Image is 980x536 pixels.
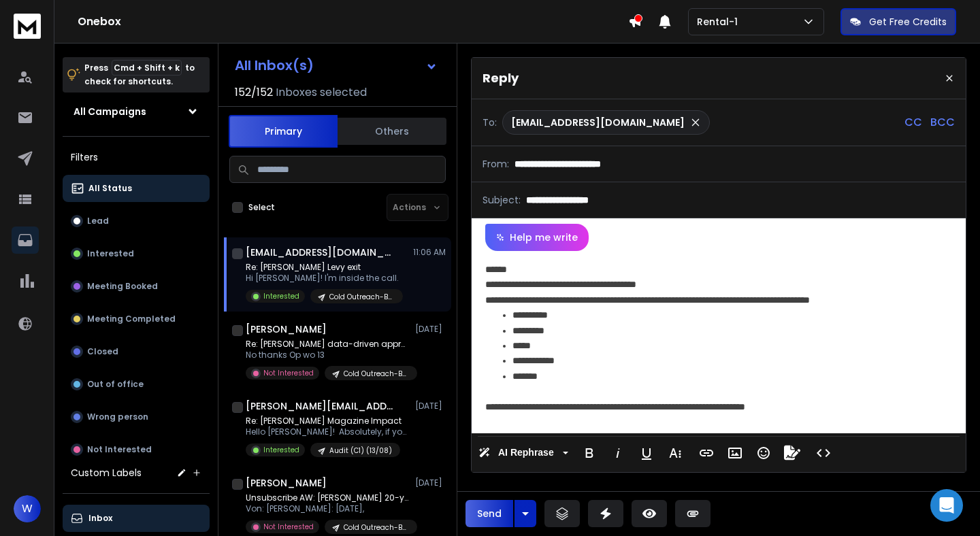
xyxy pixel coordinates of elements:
button: Emoticons [751,439,777,467]
p: Inbox [88,513,112,524]
button: Meeting Completed [63,305,210,333]
p: Re: [PERSON_NAME] data-driven approach [246,339,409,350]
button: W [14,495,41,522]
p: Re: [PERSON_NAME] Magazine Impact [246,416,409,426]
p: Get Free Credits [869,15,947,29]
span: 152 / 152 [235,84,273,101]
p: Out of office [87,379,144,390]
p: BCC [930,114,955,131]
p: 11:06 AM [413,247,446,258]
button: Insert Image (⌘P) [722,439,748,467]
button: Insert Link (⌘K) [693,439,719,467]
h3: Inboxes selected [276,84,367,101]
button: Wrong person [63,403,210,431]
button: Signature [779,439,805,467]
button: All Status [63,175,210,202]
button: Underline (⌘U) [634,439,659,467]
p: Unsubscribe AW: [PERSON_NAME] 20-year expertise [246,492,409,503]
button: Send [465,500,513,527]
h1: [PERSON_NAME][EMAIL_ADDRESS][DOMAIN_NAME] [246,399,395,413]
button: Bold (⌘B) [576,439,602,467]
p: Cold Outreach-B6 (12/08) [344,369,409,379]
button: Out of office [63,371,210,398]
span: AI Rephrase [495,447,557,458]
h1: [PERSON_NAME] [246,476,327,490]
p: [DATE] [415,478,446,488]
p: Re: [PERSON_NAME] Levy exit [246,262,403,273]
h1: All Inbox(s) [235,58,314,72]
button: Inbox [63,505,210,532]
p: Meeting Completed [87,314,176,324]
button: Help me write [485,224,589,251]
img: logo [14,14,41,39]
button: All Inbox(s) [224,52,448,79]
h3: Custom Labels [71,466,142,480]
p: [DATE] [415,324,446,335]
p: Wrong person [87,412,148,422]
p: Not Interested [87,444,152,455]
p: Press to check for shortcuts. [84,61,195,88]
p: Closed [87,346,118,357]
button: More Text [662,439,688,467]
button: Not Interested [63,436,210,463]
button: Get Free Credits [840,8,956,35]
p: Not Interested [263,368,314,378]
p: All Status [88,183,132,194]
p: From: [483,157,509,171]
p: Interested [263,291,299,301]
div: Open Intercom Messenger [930,489,963,522]
button: Meeting Booked [63,273,210,300]
h1: All Campaigns [73,105,146,118]
p: Not Interested [263,522,314,532]
button: Code View [811,439,836,467]
p: Interested [87,248,134,259]
p: Cold Outreach-B7 (12/08) [329,292,395,302]
h3: Filters [63,148,210,167]
button: All Campaigns [63,98,210,125]
p: Meeting Booked [87,281,158,292]
p: Hi [PERSON_NAME]! I'm inside the call. [246,273,403,284]
span: Cmd + Shift + k [112,60,182,76]
h1: [EMAIL_ADDRESS][DOMAIN_NAME] [246,246,395,259]
p: [DATE] [415,401,446,412]
p: No thanks Op wo 13 [246,350,409,361]
p: Rental-1 [697,15,743,29]
button: AI Rephrase [476,439,571,467]
p: Von: [PERSON_NAME]: [DATE], [246,503,409,514]
p: Reply [483,69,519,88]
p: Hello [PERSON_NAME]! Absolutely, if you want [246,426,409,437]
p: To: [483,116,497,129]
p: Cold Outreach-B6 (12/08) [344,522,409,533]
p: CC [904,114,922,131]
button: Others [338,116,446,146]
button: Closed [63,338,210,365]
button: Interested [63,240,210,267]
p: Interested [263,445,299,455]
p: Lead [87,216,109,227]
p: Subject: [483,193,521,207]
button: Primary [229,115,338,148]
p: [EMAIL_ADDRESS][DOMAIN_NAME] [511,116,685,129]
label: Select [248,202,275,213]
h1: Onebox [78,14,628,30]
button: Italic (⌘I) [605,439,631,467]
button: Lead [63,207,210,235]
h1: [PERSON_NAME] [246,322,327,336]
p: Audit (C1) (13/08) [329,446,392,456]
